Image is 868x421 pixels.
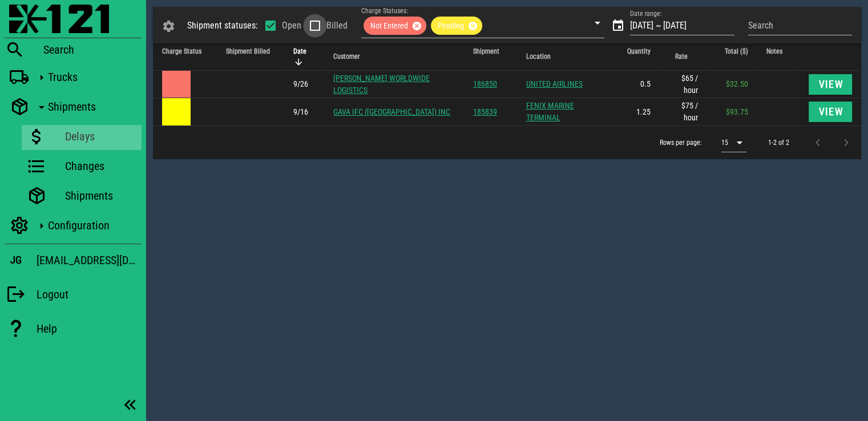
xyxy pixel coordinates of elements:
[707,43,757,71] th: Total ($): Not sorted. Activate to sort ascending.
[725,79,748,88] span: $32.50
[660,71,707,98] td: $65 / hour
[48,100,137,114] div: Shipments
[22,125,142,150] a: Delays
[5,313,142,345] a: Help
[65,159,137,173] div: Changes
[333,52,360,60] span: Customer
[37,322,142,335] div: Help
[609,98,660,126] td: 1.25
[809,79,852,88] a: View
[153,43,217,71] th: Charge Status: Not sorted. Activate to sort ascending.
[809,74,852,95] button: View
[22,155,142,180] a: Changes
[473,107,497,116] a: 185839
[333,74,430,95] a: [PERSON_NAME] WORLDWIDE LOGISTICS
[65,129,137,143] div: Delays
[721,133,746,152] div: 15$vuetify.dataTable.itemsPerPageText
[5,5,142,35] a: Blackfly
[333,107,450,116] a: GAVA IFC ([GEOGRAPHIC_DATA]) INC
[660,43,707,71] th: Rate: Not sorted. Activate to sort ascending.
[284,43,324,71] th: Date: Sorted descending. Activate to sort ascending.
[660,126,746,159] div: Rows per page:
[724,47,748,55] span: Total ($)
[516,43,609,71] th: Location: Not sorted. Activate to sort ascending.
[9,5,109,33] img: 87f0f0e.png
[217,43,284,71] th: Shipment Billed: Not sorted. Activate to sort ascending.
[609,71,660,98] td: 0.5
[48,218,137,232] div: Configuration
[43,43,142,56] div: Search
[627,47,651,55] span: Quantity
[10,254,22,266] h3: JG
[438,17,475,35] span: Pending
[324,43,463,71] th: Customer: Not sorted. Activate to sort ascending.
[37,251,142,269] div: [EMAIL_ADDRESS][DOMAIN_NAME]
[370,17,419,35] span: Not Entered
[361,14,604,38] div: Charge Statuses:Not EnteredPending
[748,17,852,35] input: Search by customer or shipment #
[721,137,728,148] div: 15
[809,102,852,122] button: View
[766,47,782,55] span: Notes
[293,47,306,55] span: Date
[800,43,861,71] th: Not sorted. Activate to sort ascending.
[473,47,499,55] span: Shipment
[660,98,707,126] td: $75 / hour
[526,79,582,88] a: UNITED AIRLINES
[65,189,137,203] div: Shipments
[818,106,843,118] span: View
[609,43,660,71] th: Quantity: Not sorted. Activate to sort ascending.
[22,184,142,209] a: Shipments
[526,52,550,60] span: Location
[464,43,517,71] th: Shipment: Not sorted. Activate to sort ascending.
[293,107,308,116] span: The driver arrived at the location of this delay at 9/16 7:45pm
[725,107,748,116] span: $93.75
[187,19,258,33] div: Shipment statuses:
[48,70,137,84] div: Trucks
[37,288,142,301] div: Logout
[293,79,308,88] span: The driver arrived at the location of this delay at 9/26 1:06pm
[162,47,201,55] span: Charge Status
[326,20,348,31] label: Billed
[282,20,301,31] label: Open
[473,79,497,88] a: 186850
[809,107,852,116] a: View
[226,47,270,55] span: Shipment Billed
[675,52,688,60] span: Rate
[768,137,789,148] div: 1-2 of 2
[818,79,843,90] span: View
[526,101,574,122] a: FENIX MARINE TERMINAL
[757,43,800,71] th: Notes: Not sorted. Activate to sort ascending.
